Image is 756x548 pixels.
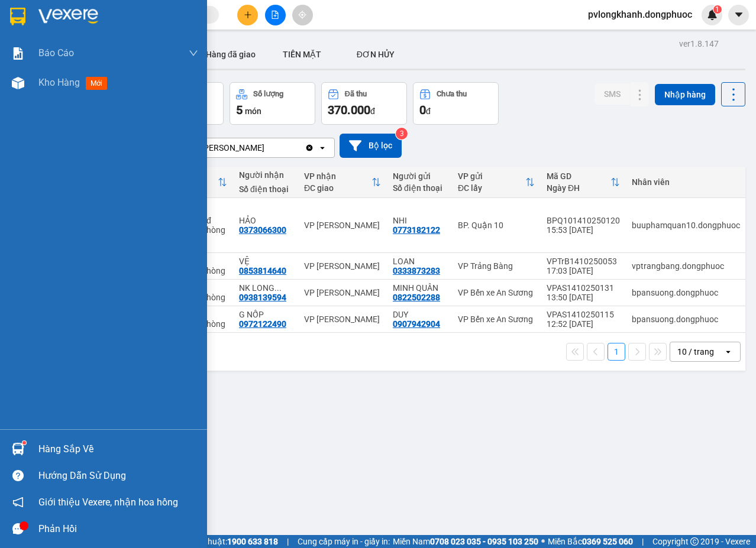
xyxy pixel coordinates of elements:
div: VP Trảng Bàng [458,261,535,271]
span: copyright [690,537,699,546]
span: món [245,106,261,116]
button: Nhập hàng [655,84,715,105]
div: Số lượng [253,90,283,98]
div: VPAS1410250115 [547,310,620,319]
span: 0 [419,103,426,117]
div: LOAN [393,257,446,266]
div: 0938139594 [239,293,286,302]
div: VỆ [239,257,292,266]
div: 0822502288 [393,293,440,302]
div: 0373066300 [239,225,286,235]
span: ⚪️ [541,539,545,544]
div: VP gửi [458,171,525,181]
div: Phản hồi [38,520,198,538]
span: Hỗ trợ kỹ thuật: [169,535,278,548]
button: Đã thu370.000đ [321,82,407,125]
div: 15:53 [DATE] [547,225,620,235]
div: BPQ101410250120 [547,216,620,225]
button: Hàng đã giao [196,40,265,69]
div: G NỐP [239,310,292,319]
span: plus [244,11,252,19]
div: VPAS1410250131 [547,283,620,293]
div: Hàng sắp về [38,440,198,458]
div: VP Bến xe An Sương [458,288,535,297]
strong: 0369 525 060 [582,537,633,546]
div: DUY [393,310,446,319]
div: BP. Quận 10 [458,221,535,230]
sup: 1 [22,441,26,445]
span: Kho hàng [38,77,80,88]
div: ĐC giao [304,183,371,193]
div: VP Bến xe An Sương [458,314,535,324]
th: Toggle SortBy [541,167,626,198]
input: Selected VP Long Khánh. [266,142,267,154]
div: Mã GD [547,171,610,181]
span: down [189,48,198,58]
div: VP [PERSON_NAME] [304,314,381,324]
span: ... [274,283,282,293]
button: Bộ lọc [340,134,402,158]
button: SMS [595,83,630,105]
button: 1 [608,343,625,361]
div: MINH QUÂN [393,283,446,293]
img: warehouse-icon [12,443,24,455]
div: 0773182122 [393,225,440,235]
div: bpansuong.dongphuoc [632,288,740,297]
span: | [642,535,644,548]
span: message [12,523,24,534]
span: Miền Nam [393,535,538,548]
span: | [287,535,289,548]
img: logo-vxr [10,8,25,25]
img: icon-new-feature [707,9,718,20]
div: NHI [393,216,446,225]
sup: 1 [713,5,722,14]
div: ver 1.8.147 [679,37,719,50]
div: VP [PERSON_NAME] [304,221,381,230]
span: đ [426,106,431,116]
img: warehouse-icon [12,77,24,89]
button: file-add [265,5,286,25]
div: Ngày ĐH [547,183,610,193]
span: Cung cấp máy in - giấy in: [298,535,390,548]
span: TIỀN MẶT [283,50,321,59]
div: VP [PERSON_NAME] [304,288,381,297]
div: VP [PERSON_NAME] [189,142,264,154]
span: 1 [715,5,719,14]
th: Toggle SortBy [298,167,387,198]
div: 17:03 [DATE] [547,266,620,275]
div: 0907942904 [393,319,440,329]
span: question-circle [12,470,24,481]
div: Nhân viên [632,177,740,187]
span: mới [86,77,107,90]
div: 12:52 [DATE] [547,319,620,329]
svg: Clear value [305,143,314,153]
div: 0853814640 [239,266,286,275]
svg: open [723,347,733,356]
div: 13:50 [DATE] [547,293,620,302]
button: Chưa thu0đ [413,82,499,125]
span: ĐƠN HỦY [357,50,395,59]
span: Báo cáo [38,46,74,60]
button: Số lượng5món [230,82,315,125]
button: plus [237,5,258,25]
div: Người nhận [239,170,292,180]
strong: 1900 633 818 [227,537,278,546]
div: Số điện thoại [393,183,446,193]
div: bpansuong.dongphuoc [632,314,740,324]
div: HẢO [239,216,292,225]
img: solution-icon [12,47,24,60]
span: 370.000 [328,103,370,117]
div: VPTrB1410250053 [547,257,620,266]
span: notification [12,497,24,508]
div: Chưa thu [437,90,467,98]
div: NK LONG THUẬN [239,283,292,293]
div: VP nhận [304,171,371,181]
div: Người gửi [393,171,446,181]
span: 5 [236,103,243,117]
div: buuphamquan10.dongphuoc [632,221,740,230]
div: 10 / trang [677,346,714,358]
span: file-add [271,11,279,19]
span: pvlongkhanh.dongphuoc [579,7,702,22]
div: 0333873283 [393,266,440,275]
div: Số điện thoại [239,184,292,194]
